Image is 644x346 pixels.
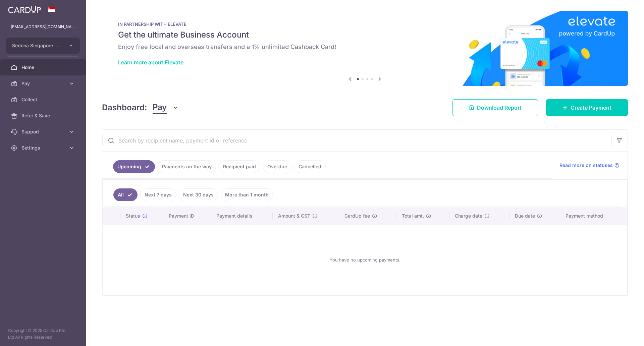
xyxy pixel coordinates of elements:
[102,130,611,151] input: Search by recipient name, payment id or reference
[8,5,41,13] img: CardUp
[211,207,273,225] th: Payment details
[118,59,183,66] a: Learn more about Elevate
[118,21,612,27] p: IN PARTNERSHIP WITH ELEVATE
[158,160,216,173] a: Payments on the way
[118,30,612,40] h5: Get the ultimate Business Account
[21,80,66,87] span: Pay
[59,5,73,11] span: Help
[118,43,612,51] h6: Enjoy free local and overseas transfers and a 1% unlimited Cashback Card!
[219,160,260,173] a: Recipient paid
[6,38,80,54] button: Sedona Singapore International Pte Ltd
[11,23,75,30] p: [EMAIL_ADDRESS][DOMAIN_NAME]
[515,213,535,219] span: Due date
[477,104,522,112] span: Download Report
[163,207,211,225] th: Payment ID
[102,102,147,114] h4: Dashboard:
[21,128,66,135] span: Support
[21,112,66,119] span: Refer & Save
[455,213,482,219] span: Charge date
[546,99,628,116] a: Create Payment
[559,162,613,169] span: Read more on statuses
[126,213,140,219] span: Status
[153,101,178,114] button: Pay
[263,160,291,173] a: Overdue
[452,99,538,116] a: Download Report
[344,213,370,219] span: CardUp fee
[221,188,273,201] a: More than 1 month
[294,160,326,173] a: Cancelled
[179,188,218,201] a: Next 30 days
[559,162,620,169] a: Read more on statuses
[21,96,66,103] span: Collect
[402,213,424,219] span: Total amt.
[113,160,155,173] a: Upcoming
[140,188,176,201] a: Next 7 days
[153,101,167,114] span: Pay
[12,42,62,49] span: Sedona Singapore International Pte Ltd
[111,230,619,289] div: You have no upcoming payments.
[571,104,611,112] span: Create Payment
[278,213,310,219] span: Amount & GST
[21,145,66,151] span: Settings
[560,207,627,225] th: Payment method
[102,11,628,86] img: Renovation banner
[113,188,138,201] a: All
[21,64,66,71] span: Home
